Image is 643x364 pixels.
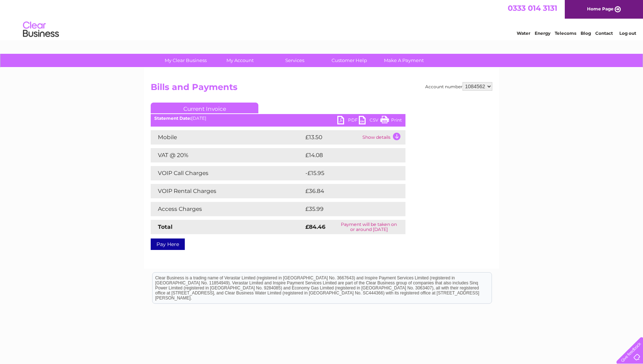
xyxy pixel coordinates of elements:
[337,116,359,126] a: PDF
[508,4,557,13] a: 0333 014 3131
[517,30,530,36] a: Water
[595,30,613,36] a: Contact
[555,30,576,36] a: Telecoms
[304,166,391,180] td: -£15.95
[581,30,591,36] a: Blog
[304,148,391,162] td: £14.08
[320,54,379,67] a: Customer Help
[333,220,405,234] td: Payment will be taken on or around [DATE]
[154,115,191,121] b: Statement Date:
[304,130,361,145] td: £13.50
[151,82,492,96] h2: Bills and Payments
[304,184,391,198] td: £36.84
[304,202,391,216] td: £35.99
[305,223,325,230] strong: £84.46
[359,116,380,126] a: CSV
[361,130,405,145] td: Show details
[156,54,215,67] a: My Clear Business
[151,103,258,113] a: Current Invoice
[380,116,402,126] a: Print
[619,30,636,36] a: Log out
[425,82,492,91] div: Account number
[535,30,550,36] a: Energy
[151,238,185,250] a: Pay Here
[151,116,405,121] div: [DATE]
[23,19,59,41] img: logo.png
[211,54,270,67] a: My Account
[374,54,433,67] a: Make A Payment
[151,202,304,216] td: Access Charges
[151,130,304,145] td: Mobile
[158,223,173,230] strong: Total
[265,54,324,67] a: Services
[151,184,304,198] td: VOIP Rental Charges
[151,166,304,180] td: VOIP Call Charges
[151,148,304,162] td: VAT @ 20%
[152,4,492,35] div: Clear Business is a trading name of Verastar Limited (registered in [GEOGRAPHIC_DATA] No. 3667643...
